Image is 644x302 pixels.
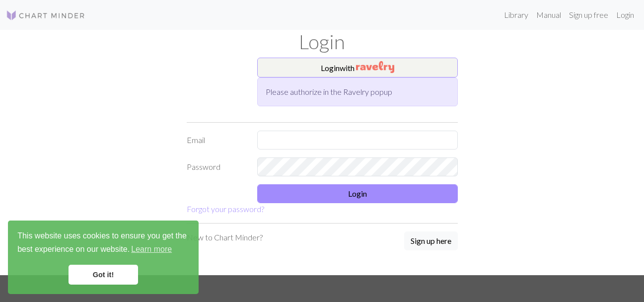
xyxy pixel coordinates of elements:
[257,77,458,106] div: Please authorize in the Ravelry popup
[181,157,252,176] label: Password
[17,230,189,257] span: This website uses cookies to ensure you get the best experience on our website.
[612,5,638,25] a: Login
[356,61,394,73] img: Ravelry
[187,231,263,243] p: New to Chart Minder?
[69,265,138,285] a: dismiss cookie message
[130,242,173,257] a: learn more about cookies
[565,5,612,25] a: Sign up free
[257,58,458,77] button: Loginwith
[404,231,458,250] button: Sign up here
[8,221,199,294] div: cookieconsent
[187,204,264,214] a: Forgot your password?
[404,231,458,251] a: Sign up here
[532,5,565,25] a: Manual
[39,30,605,54] h1: Login
[500,5,532,25] a: Library
[257,184,458,203] button: Login
[181,131,252,150] label: Email
[6,9,85,21] img: Logo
